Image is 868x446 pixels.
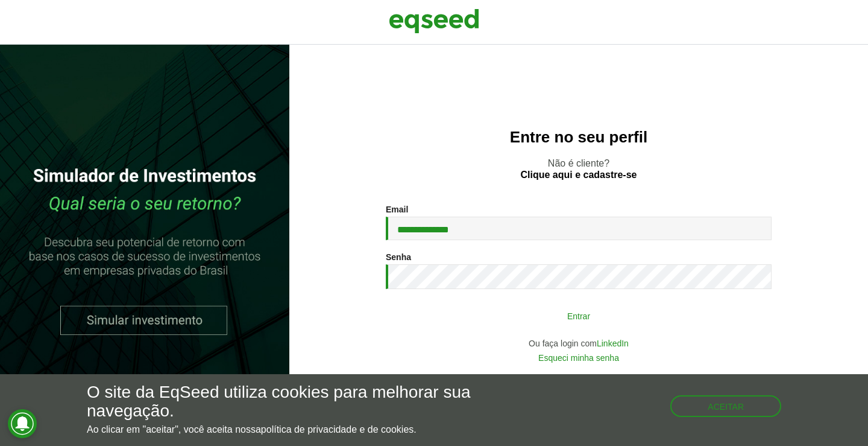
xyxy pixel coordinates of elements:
h2: Entre no seu perfil [313,129,844,146]
h5: O site da EqSeed utiliza cookies para melhorar sua navegação. [87,383,503,421]
p: Ao clicar em "aceitar", você aceita nossa . [87,424,503,435]
img: EqSeed Logo [389,6,479,36]
button: Aceitar [670,395,781,417]
div: Ou faça login com [386,339,772,348]
label: Email [386,205,408,214]
p: Não é cliente? [313,158,844,180]
button: Entrar [422,304,735,327]
a: Esqueci minha senha [538,354,619,362]
a: LinkedIn [597,339,629,348]
a: Clique aqui e cadastre-se [521,170,637,180]
a: política de privacidade e de cookies [261,425,414,435]
label: Senha [386,253,411,261]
